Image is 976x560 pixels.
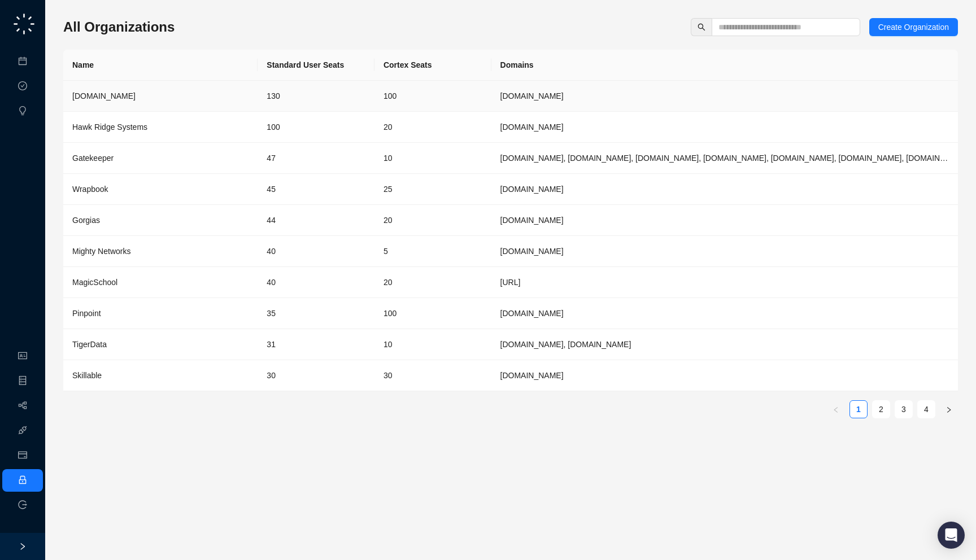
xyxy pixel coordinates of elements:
[827,400,845,418] button: left
[72,278,117,287] span: MagicSchool
[491,267,958,298] td: magicschool.ai
[895,401,912,418] a: 3
[374,236,491,267] td: 5
[72,154,114,163] span: Gatekeeper
[878,21,949,33] span: Create Organization
[917,400,935,418] li: 4
[895,400,913,418] li: 3
[873,401,890,418] a: 2
[72,216,100,225] span: Gorgias
[72,371,102,380] span: Skillable
[72,247,130,256] span: Mighty Networks
[491,81,958,112] td: synthesia.io
[258,205,374,236] td: 44
[374,143,491,174] td: 10
[850,401,867,418] a: 1
[869,18,958,36] button: Create Organization
[491,236,958,267] td: mightynetworks.com
[849,400,868,418] li: 1
[940,400,958,418] li: Next Page
[258,329,374,360] td: 31
[374,50,491,81] th: Cortex Seats
[374,205,491,236] td: 20
[374,360,491,391] td: 30
[938,522,965,549] div: Open Intercom Messenger
[72,123,147,132] span: Hawk Ridge Systems
[491,174,958,205] td: wrapbook.com
[491,143,958,174] td: gatekeeperhq.com, gatekeeperhq.io, gatekeeper.io, gatekeepervclm.com, gatekeeperhq.co, trygatekee...
[918,401,935,418] a: 4
[872,400,890,418] li: 2
[491,112,958,143] td: hawkridgesys.com
[258,112,374,143] td: 100
[698,23,705,31] span: search
[72,91,136,100] span: [DOMAIN_NAME]
[945,406,952,413] span: right
[63,18,175,36] h3: All Organizations
[11,11,37,37] img: logo-small-C4UdH2pc.png
[258,267,374,298] td: 40
[491,205,958,236] td: gorgias.com
[258,174,374,205] td: 45
[258,360,374,391] td: 30
[18,500,27,509] span: logout
[374,174,491,205] td: 25
[374,329,491,360] td: 10
[374,112,491,143] td: 20
[491,298,958,329] td: pinpointhq.com
[258,298,374,329] td: 35
[940,400,958,418] button: right
[19,542,27,550] span: right
[258,236,374,267] td: 40
[827,400,845,418] li: Previous Page
[833,406,839,413] span: left
[491,50,958,81] th: Domains
[72,340,107,349] span: TigerData
[374,298,491,329] td: 100
[258,143,374,174] td: 47
[374,267,491,298] td: 20
[63,50,258,81] th: Name
[374,81,491,112] td: 100
[72,309,101,318] span: Pinpoint
[491,329,958,360] td: timescale.com, tigerdata.com
[258,50,374,81] th: Standard User Seats
[72,185,108,194] span: Wrapbook
[258,81,374,112] td: 130
[491,360,958,391] td: skillable.com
